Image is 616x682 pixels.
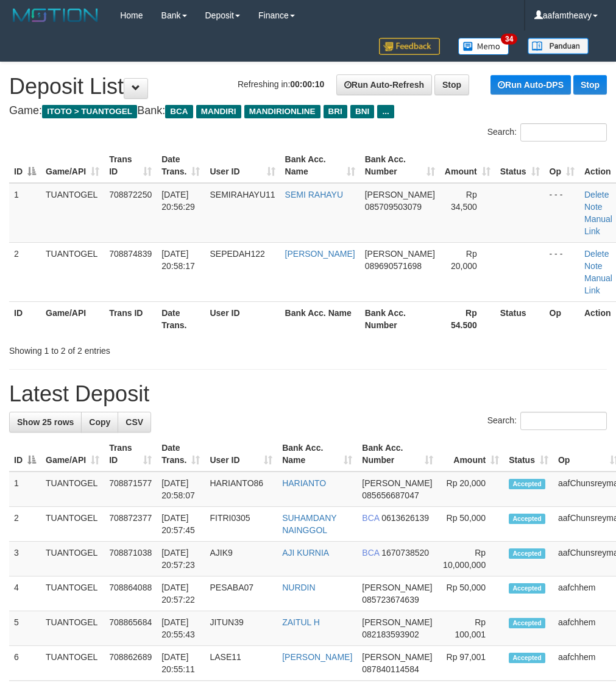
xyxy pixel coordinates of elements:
th: Date Trans.: activate to sort column ascending [157,148,205,183]
span: Accepted [509,583,545,594]
input: Search: [520,123,607,142]
td: 4 [9,576,41,611]
td: 708872377 [104,507,157,542]
td: [DATE] 20:57:23 [157,542,205,576]
td: 2 [9,507,41,542]
th: Game/API: activate to sort column ascending [41,148,104,183]
a: [PERSON_NAME] [282,652,352,662]
th: Amount: activate to sort column ascending [438,437,504,472]
span: Copy 085723674639 to clipboard [362,595,419,605]
span: Copy 085709503079 to clipboard [365,202,422,212]
td: - - - [545,183,579,243]
span: SEMIRAHAYU11 [210,190,275,199]
th: Game/API: activate to sort column ascending [41,437,104,472]
th: Status: activate to sort column ascending [504,437,553,472]
strong: 00:00:10 [290,79,324,89]
span: Copy 0613626139 to clipboard [381,513,429,523]
th: Bank Acc. Name [280,301,360,336]
span: Rp 20,000 [451,249,477,271]
td: [DATE] 20:58:07 [157,472,205,507]
a: SEMI RAHAYU [285,190,343,199]
th: ID: activate to sort column descending [9,437,41,472]
th: Op [545,301,579,336]
td: - - - [545,242,579,301]
span: [PERSON_NAME] [362,478,432,488]
span: 708872250 [109,190,152,199]
input: Search: [520,412,607,430]
a: Note [584,202,603,212]
td: TUANTOGEL [41,472,104,507]
span: ITOTO > TUANTOGEL [42,105,137,118]
span: [DATE] 20:58:17 [161,249,195,271]
td: JITUN39 [205,611,277,646]
img: MOTION_logo.png [9,6,102,24]
span: CSV [126,417,143,427]
th: Rp 54.500 [440,301,495,336]
th: ID [9,301,41,336]
th: Date Trans. [157,301,205,336]
th: Op: activate to sort column ascending [545,148,579,183]
span: ... [377,105,394,118]
a: Stop [573,75,607,95]
a: Note [584,261,603,271]
td: 1 [9,472,41,507]
th: User ID: activate to sort column ascending [205,437,277,472]
td: Rp 20,000 [438,472,504,507]
span: [PERSON_NAME] [362,652,432,662]
span: Accepted [509,548,545,559]
th: Game/API [41,301,104,336]
span: [PERSON_NAME] [362,617,432,627]
img: Feedback.jpg [379,38,440,55]
td: Rp 10,000,000 [438,542,504,576]
h1: Latest Deposit [9,382,607,406]
a: 34 [449,31,519,62]
td: TUANTOGEL [41,183,104,243]
span: Accepted [509,514,545,524]
th: Trans ID: activate to sort column ascending [104,148,157,183]
a: NURDIN [282,583,315,592]
td: Rp 50,000 [438,507,504,542]
td: 2 [9,242,41,301]
th: Date Trans.: activate to sort column ascending [157,437,205,472]
span: 34 [501,34,517,45]
td: 3 [9,542,41,576]
td: 6 [9,646,41,681]
span: Rp 34,500 [451,190,477,212]
a: Copy [81,412,118,433]
span: Copy 085656687047 to clipboard [362,490,419,500]
td: [DATE] 20:55:43 [157,611,205,646]
th: Bank Acc. Number [360,301,440,336]
th: Status: activate to sort column ascending [495,148,545,183]
a: [PERSON_NAME] [285,249,355,259]
td: TUANTOGEL [41,611,104,646]
a: Stop [434,74,469,95]
td: Rp 50,000 [438,576,504,611]
img: panduan.png [528,38,589,54]
td: [DATE] 20:55:11 [157,646,205,681]
a: Delete [584,249,609,259]
td: 708871038 [104,542,157,576]
span: Copy 087840114584 to clipboard [362,664,419,674]
span: Accepted [509,479,545,489]
span: BCA [362,513,379,523]
h1: Deposit List [9,74,607,99]
td: LASE11 [205,646,277,681]
th: Status [495,301,545,336]
span: Copy 089690571698 to clipboard [365,261,422,271]
span: MANDIRIONLINE [244,105,320,118]
td: Rp 97,001 [438,646,504,681]
th: User ID [205,301,280,336]
a: HARIANTO [282,478,326,488]
a: Manual Link [584,273,612,295]
th: Bank Acc. Name: activate to sort column ascending [277,437,357,472]
th: Bank Acc. Name: activate to sort column ascending [280,148,360,183]
span: Copy 082183593902 to clipboard [362,630,419,639]
span: BRI [324,105,347,118]
span: [DATE] 20:56:29 [161,190,195,212]
td: 5 [9,611,41,646]
a: AJI KURNIA [282,548,329,558]
span: BCA [362,548,379,558]
td: TUANTOGEL [41,646,104,681]
td: TUANTOGEL [41,576,104,611]
td: 708864088 [104,576,157,611]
